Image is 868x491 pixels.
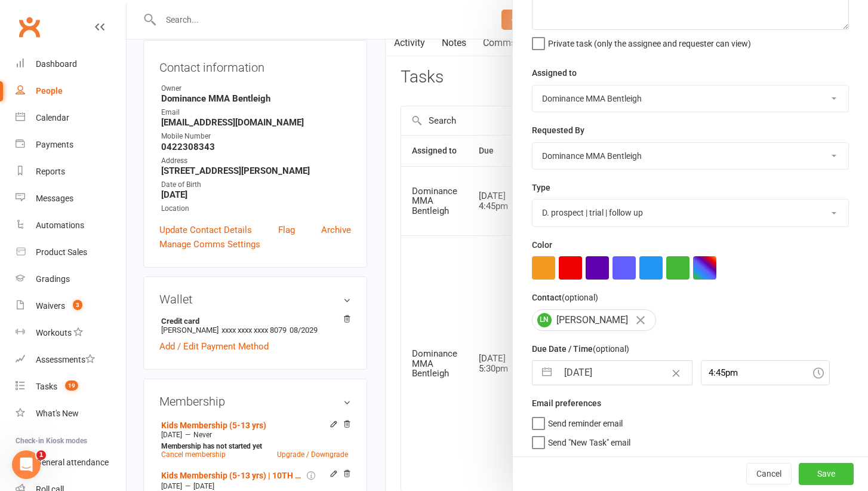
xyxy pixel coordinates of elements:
label: Type [532,181,550,194]
div: Reports [36,167,65,176]
label: Email preferences [532,397,601,410]
div: Tasks [36,382,57,391]
a: Reports [16,158,126,185]
a: Messages [16,185,126,212]
a: Dashboard [16,51,126,78]
a: General attendance kiosk mode [16,449,126,476]
a: People [16,78,126,105]
span: 1 [36,450,46,460]
a: Automations [16,212,126,239]
div: Automations [36,220,84,230]
label: Color [532,238,552,251]
a: Payments [16,131,126,158]
button: Cancel [746,464,792,485]
a: Gradings [16,266,126,293]
div: Workouts [36,328,72,337]
div: General attendance [36,458,109,467]
div: Messages [36,194,73,203]
a: Workouts [16,320,126,346]
span: LN [537,313,552,327]
a: Calendar [16,105,126,131]
small: (optional) [593,344,629,354]
a: Assessments [16,346,126,373]
a: Waivers 3 [16,293,126,320]
button: Save [799,464,854,485]
label: Due Date / Time [532,342,629,355]
div: Payments [36,140,73,149]
label: Contact [532,291,598,304]
div: Dashboard [36,59,77,69]
span: Private task (only the assignee and requester can view) [548,35,751,48]
div: People [36,86,63,96]
span: 19 [65,380,78,391]
a: Product Sales [16,239,126,266]
div: What's New [36,409,79,418]
button: Clear Date [666,361,687,384]
div: Calendar [36,113,69,122]
span: Send reminder email [548,415,623,428]
a: What's New [16,400,126,427]
iframe: Intercom live chat [12,450,41,479]
span: Send "New Task" email [548,434,630,447]
label: Requested By [532,124,584,137]
div: [PERSON_NAME] [532,309,656,331]
div: Gradings [36,274,70,284]
a: Tasks 19 [16,373,126,400]
span: 3 [73,300,82,310]
a: Clubworx [14,12,44,42]
small: (optional) [562,293,598,302]
div: Product Sales [36,247,87,257]
label: Assigned to [532,66,577,79]
div: Assessments [36,355,95,364]
div: Waivers [36,301,65,311]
